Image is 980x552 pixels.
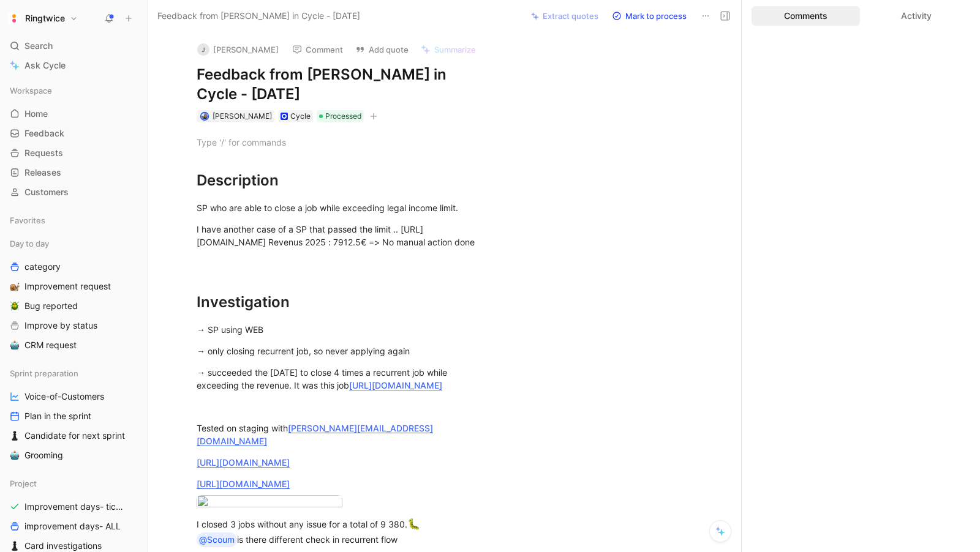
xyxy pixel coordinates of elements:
a: [URL][DOMAIN_NAME] [197,457,290,468]
span: Improvement request [24,280,111,293]
button: J[PERSON_NAME] [192,40,284,59]
a: [URL][DOMAIN_NAME] [197,479,290,489]
span: Releases [24,166,61,179]
div: Day to daycategory🐌Improvement request🪲Bug reportedImprove by status🤖CRM request [5,234,142,354]
button: 🤖 [7,338,22,352]
div: I have another case of a SP that passed the limit .. [URL][DOMAIN_NAME] Revenus 2025 : 7912.5€ =>... [197,223,488,248]
span: Sprint preparation [10,367,78,379]
div: I closed 3 jobs without any issue for a total of 9 380. is there different check in recurrent flow [197,517,488,547]
span: Workspace [10,84,52,97]
h1: Ringtwice [25,13,65,24]
h1: Feedback from [PERSON_NAME] in Cycle - [DATE] [197,65,488,104]
img: Ringtwice [8,12,20,24]
span: Improve by status [24,319,97,332]
img: avatar [702,184,710,192]
div: @Scoum [199,532,235,547]
a: Improve by status [5,316,142,335]
a: [URL][DOMAIN_NAME] [349,380,442,390]
div: Project [5,474,142,493]
div: Processed [317,110,364,122]
a: [PERSON_NAME][EMAIL_ADDRESS][DOMAIN_NAME] [197,423,433,446]
button: Mark to process [606,7,692,24]
span: Plan in the sprint [24,410,91,422]
div: Workspace [5,81,142,100]
span: Voice-of-Customers [24,390,104,403]
img: empty-comments [804,88,918,144]
button: View actions [125,280,137,293]
span: Bug reported [24,300,78,312]
img: 🤖 [10,340,20,350]
a: improvement days- ALL [5,517,142,535]
img: ♟️ [10,541,20,551]
div: Description [197,170,488,192]
img: Capture d’écran 2025-08-11 à 09.23.42.png [197,495,342,512]
button: 🪲 [522,149,530,158]
button: Summarize [415,41,481,58]
div: RIN-4701 [534,147,568,160]
span: CRM request [24,339,77,351]
span: Favorites [10,214,45,226]
p: No comment yet [752,149,970,163]
span: Candidate for next sprint [24,430,125,442]
span: Requests [24,147,63,159]
div: Activity [862,6,971,26]
span: Ask Cycle [24,58,66,73]
span: category [24,261,61,273]
a: Feedback [5,124,142,143]
button: ♟️ [7,428,22,443]
img: ♟️ [10,431,20,441]
button: 🤖 [7,448,22,463]
button: View actions [125,430,137,442]
div: Comments [752,6,860,26]
img: 🪲 [10,301,20,311]
span: Project [10,477,37,490]
a: category [5,258,142,276]
div: SP who are able to close a job while exceeding legal income limit. [197,201,488,214]
button: View actions [125,540,137,552]
a: Releases [5,163,142,182]
div: Cycle [290,110,311,122]
span: Home [24,108,48,120]
button: View actions [128,501,140,513]
img: 🪲 [522,151,530,158]
div: Able to close above the legal limit (WEB) [519,128,712,143]
div: → SP using WEB [197,323,488,336]
div: Search [5,37,142,55]
span: Day to day [10,237,49,250]
button: Add quote [350,41,414,58]
div: RT-2495 [602,147,633,160]
button: View actions [125,410,137,422]
div: Investigation [197,269,488,313]
button: Open threads [752,39,813,51]
button: RingtwiceRingtwice [5,10,81,27]
img: avatar [201,113,208,120]
div: Sprint preparation [5,364,142,382]
span: [PERSON_NAME] [213,111,272,121]
a: Voice-of-Customers [5,387,142,406]
a: Requests [5,144,142,162]
div: use @ to mention someone [752,215,970,227]
button: 🐌 [7,279,22,294]
a: Improvement days- tickets ready [5,498,142,516]
span: Search [24,39,53,53]
span: Grooming [24,449,63,461]
a: Home [5,105,142,123]
div: Ope [522,163,536,176]
span: Open threads [755,39,810,51]
div: Day to day [5,234,142,253]
a: 🐌Improvement request [5,277,142,296]
button: View actions [125,339,137,351]
button: View actions [125,300,137,312]
a: Plan in the sprint [5,407,142,425]
div: 🔥🔥🔥 High [655,147,700,160]
a: ♟️Candidate for next sprint [5,427,142,445]
button: View actions [125,520,137,532]
button: Extract quotes [526,7,604,24]
a: 🪲Bug reported [5,297,142,315]
img: 🐌 [10,282,20,291]
button: 🪲 [7,299,22,313]
span: improvement days- ALL [24,520,121,532]
button: Comment [287,41,349,58]
a: 🤖Grooming [5,446,142,464]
